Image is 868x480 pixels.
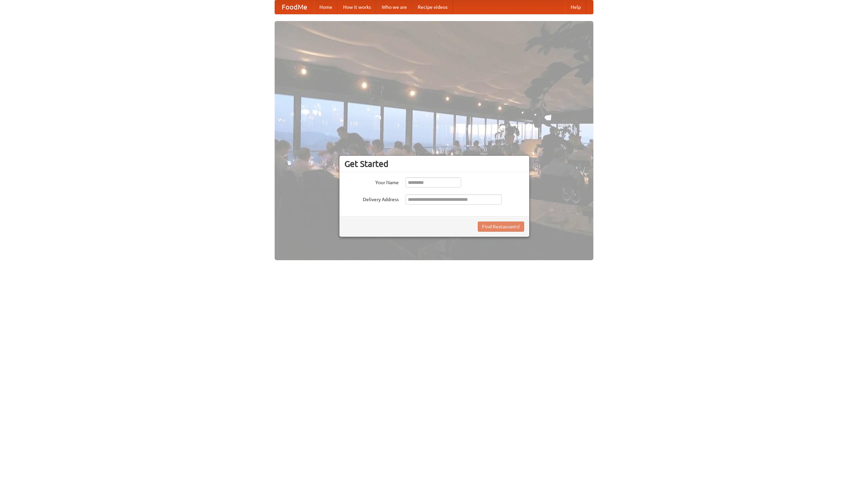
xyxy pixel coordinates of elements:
a: Recipe videos [412,0,453,14]
a: Home [314,0,338,14]
a: How it works [338,0,376,14]
label: Delivery Address [344,194,399,203]
h3: Get Started [344,159,524,169]
label: Your Name [344,177,399,186]
a: Help [565,0,586,14]
a: FoodMe [275,0,314,14]
a: Who we are [376,0,412,14]
button: Find Restaurants! [478,222,524,232]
